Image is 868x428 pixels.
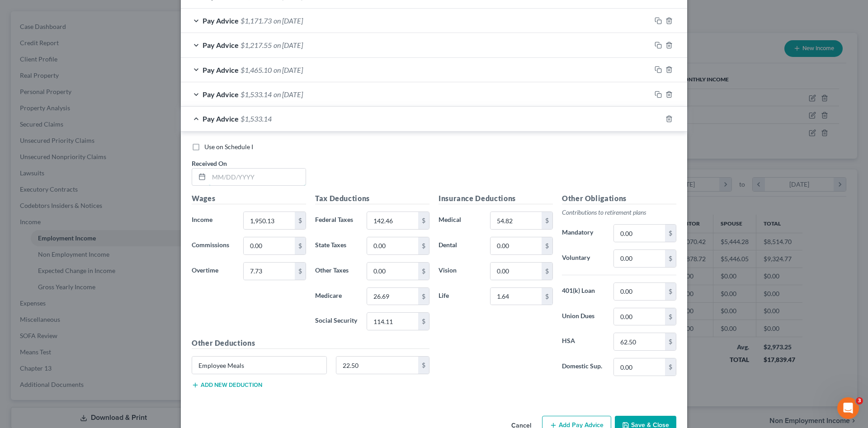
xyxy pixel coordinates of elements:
input: 0.00 [614,283,665,300]
span: Use on Schedule I [204,143,253,151]
p: Contributions to retirement plans [562,208,676,217]
div: $ [418,263,429,280]
div: $ [665,225,676,242]
h5: Tax Deductions [315,193,429,204]
div: $ [665,283,676,300]
input: 0.00 [367,237,418,254]
label: Life [434,287,486,306]
label: Mandatory [557,224,609,242]
label: Voluntary [557,249,609,268]
input: 0.00 [491,288,542,305]
label: Other Taxes [311,262,362,280]
input: 0.00 [614,358,665,376]
button: Add new deduction [192,381,262,389]
span: $1,465.10 [241,66,272,74]
span: Pay Advice [203,41,239,49]
span: on [DATE] [274,66,303,74]
span: $1,533.14 [241,90,272,99]
div: $ [665,250,676,267]
input: 0.00 [491,237,542,254]
span: Pay Advice [203,66,239,74]
input: 0.00 [244,263,295,280]
input: 0.00 [367,212,418,229]
label: Overtime [187,262,239,280]
span: $1,217.55 [241,41,272,49]
input: 0.00 [367,263,418,280]
input: 0.00 [614,250,665,267]
span: on [DATE] [274,41,303,49]
label: Domestic Sup. [557,358,609,376]
span: 3 [856,397,863,404]
div: $ [418,313,429,330]
label: Social Security [311,312,362,330]
label: Medicare [311,287,362,306]
input: 0.00 [614,308,665,325]
label: Dental [434,237,486,255]
div: $ [542,212,552,229]
label: Federal Taxes [311,212,362,230]
div: $ [418,212,429,229]
span: Pay Advice [203,16,239,25]
div: $ [295,263,306,280]
iframe: Intercom live chat [837,397,859,419]
div: $ [418,357,429,374]
input: Specify... [192,357,326,374]
div: $ [665,333,676,350]
span: Income [192,216,212,223]
div: $ [295,237,306,254]
input: 0.00 [244,212,295,229]
span: Pay Advice [203,90,239,99]
span: on [DATE] [274,16,303,25]
input: 0.00 [491,263,542,280]
div: $ [542,263,552,280]
h5: Other Obligations [562,193,676,204]
div: $ [542,288,552,305]
span: $1,171.73 [241,16,272,25]
div: $ [295,212,306,229]
label: HSA [557,333,609,351]
label: Commissions [187,237,239,255]
input: 0.00 [336,357,419,374]
span: Pay Advice [203,114,239,123]
input: 0.00 [367,288,418,305]
h5: Other Deductions [192,338,429,349]
input: 0.00 [491,212,542,229]
label: Union Dues [557,308,609,326]
input: 0.00 [614,333,665,350]
label: Medical [434,212,486,230]
input: 0.00 [367,313,418,330]
h5: Insurance Deductions [439,193,553,204]
span: $1,533.14 [241,114,272,123]
span: Received On [192,160,227,167]
h5: Wages [192,193,306,204]
label: Vision [434,262,486,280]
input: MM/DD/YYYY [209,169,306,186]
input: 0.00 [244,237,295,254]
div: $ [665,358,676,376]
div: $ [665,308,676,325]
div: $ [418,237,429,254]
div: $ [542,237,552,254]
span: on [DATE] [274,90,303,99]
label: 401(k) Loan [557,282,609,301]
label: State Taxes [311,237,362,255]
input: 0.00 [614,225,665,242]
div: $ [418,288,429,305]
